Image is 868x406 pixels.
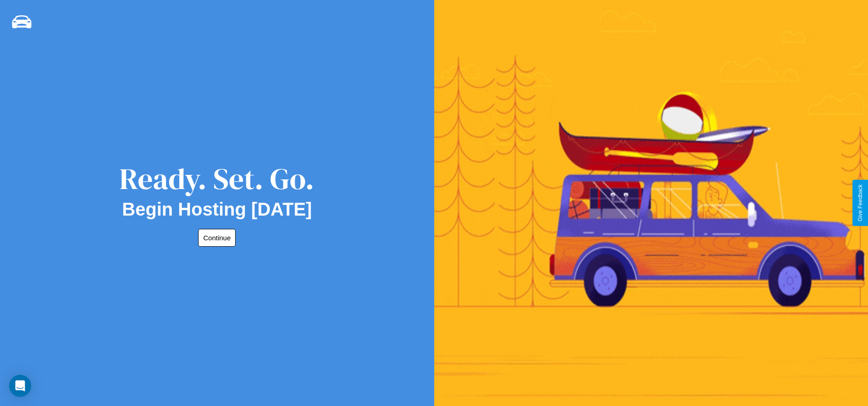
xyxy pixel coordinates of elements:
div: Open Intercom Messenger [9,375,31,397]
div: Give Feedback [857,184,863,222]
button: Continue [198,229,236,247]
h2: Begin Hosting [DATE] [122,199,312,220]
div: Ready. Set. Go. [119,158,314,199]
